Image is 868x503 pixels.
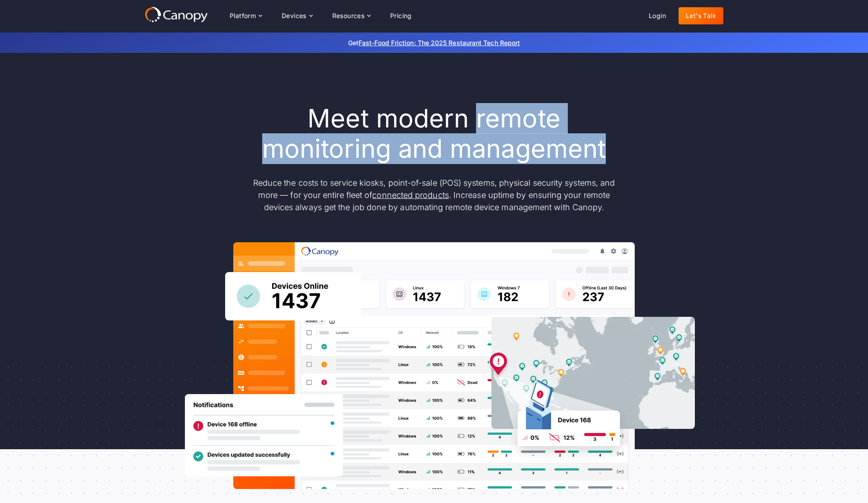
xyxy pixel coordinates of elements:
[325,7,377,25] div: Resources
[383,7,419,24] a: Pricing
[212,38,656,47] p: Get
[244,177,624,213] p: Reduce the costs to service kiosks, point-of-sale (POS) systems, physical security systems, and m...
[230,13,256,19] div: Platform
[225,272,361,320] img: Canopy sees how many devices are online
[359,39,520,47] a: Fast-Food Friction: The 2025 Restaurant Tech Report
[332,13,365,19] div: Resources
[244,103,624,164] h1: Meet modern remote monitoring and management
[679,7,723,24] a: Let's Talk
[282,13,307,19] div: Devices
[372,190,448,200] a: connected products
[274,7,320,25] div: Devices
[222,7,269,25] div: Platform
[642,7,673,24] a: Login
